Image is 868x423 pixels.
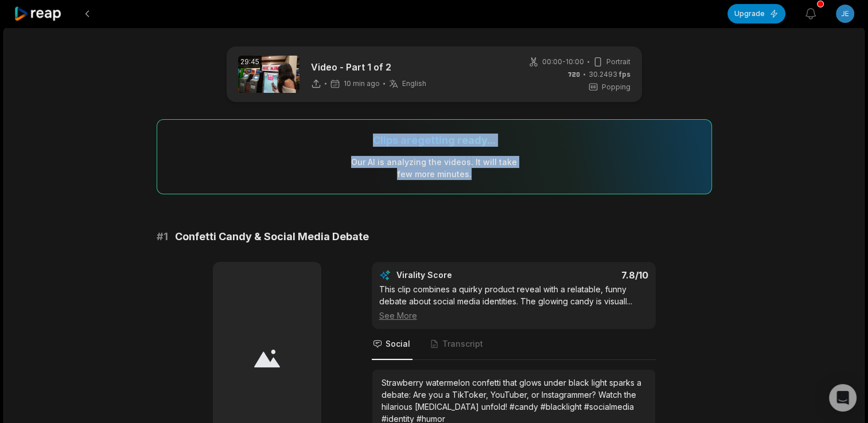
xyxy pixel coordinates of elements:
div: Clips are getting ready... [373,134,496,147]
span: Popping [602,82,630,92]
span: 10 min ago [344,79,380,88]
div: Our AI is analyzing the video s . It will take few more minutes. [351,156,517,180]
span: Transcript [442,338,483,350]
div: 7.8 /10 [525,269,648,281]
span: fps [619,70,630,79]
span: 30.2493 [589,69,630,80]
span: # 1 [157,229,168,245]
span: Confetti Candy & Social Media Debate [175,229,369,245]
div: This clip combines a quirky product reveal with a relatable, funny debate about social media iden... [379,283,648,322]
span: Social [386,338,410,350]
div: See More [379,310,648,322]
button: Upgrade [727,4,785,23]
p: Video - Part 1 of 2 [311,60,426,74]
nav: Tabs [372,329,656,360]
span: Portrait [606,57,630,67]
div: Open Intercom Messenger [829,384,857,412]
span: English [402,79,426,88]
div: Virality Score [396,269,520,281]
div: 29:45 [238,56,262,68]
span: 00:00 - 10:00 [542,57,584,67]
